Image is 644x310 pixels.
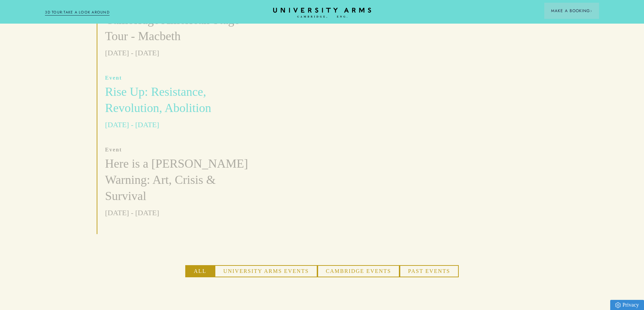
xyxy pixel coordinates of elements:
[610,300,644,310] a: Privacy
[105,156,260,204] h3: Here is a [PERSON_NAME] Warning: Art, Crisis & Survival
[105,47,260,59] p: [DATE] - [DATE]
[105,119,260,131] p: [DATE] - [DATE]
[185,265,215,277] button: All
[544,3,599,19] button: Make a BookingArrow icon
[215,265,317,277] button: University Arms Events
[317,265,400,277] button: Cambridge Events
[105,84,260,116] h3: Rise Up: Resistance, Revolution, Abolition
[273,8,371,18] a: Home
[590,10,592,12] img: Arrow icon
[97,146,260,219] a: event Here is a [PERSON_NAME] Warning: Art, Crisis & Survival [DATE] - [DATE]
[97,2,260,59] a: event Cambridge American Stage Tour - Macbeth [DATE] - [DATE]
[97,74,260,131] a: event Rise Up: Resistance, Revolution, Abolition [DATE] - [DATE]
[105,146,260,153] p: event
[400,265,459,277] button: Past Events
[615,302,621,308] img: Privacy
[105,74,260,82] p: event
[551,8,592,14] span: Make a Booking
[105,12,260,45] h3: Cambridge American Stage Tour - Macbeth
[45,9,110,16] a: 3D TOUR:TAKE A LOOK AROUND
[105,207,260,219] p: [DATE] - [DATE]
